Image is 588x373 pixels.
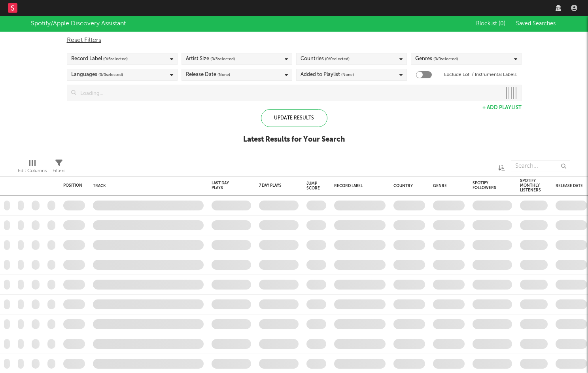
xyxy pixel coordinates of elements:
[53,166,65,176] div: Filters
[433,184,461,188] div: Genre
[301,70,354,80] div: Added to Playlist
[71,70,123,80] div: Languages
[18,166,47,176] div: Edit Columns
[473,181,500,190] div: Spotify Followers
[433,54,458,64] span: ( 0 / 0 selected)
[212,181,239,190] div: Last Day Plays
[103,54,128,64] span: ( 0 / 6 selected)
[76,85,501,101] input: Loading...
[71,54,128,64] div: Record Label
[67,36,522,45] div: Reset Filters
[334,184,382,188] div: Record Label
[511,160,570,172] input: Search...
[482,105,522,110] button: + Add Playlist
[514,21,557,27] button: Saved Searches
[186,70,230,80] div: Release Date
[306,181,320,191] div: Jump Score
[444,70,516,80] label: Exclude Lofi / Instrumental Labels
[516,21,557,27] span: Saved Searches
[520,178,541,193] div: Spotify Monthly Listeners
[476,21,505,27] span: Blocklist
[259,183,287,188] div: 7 Day Plays
[393,184,421,188] div: Country
[556,184,583,188] div: Release Date
[217,70,230,80] span: (None)
[261,109,327,127] div: Update Results
[63,183,82,188] div: Position
[499,21,505,27] span: ( 0 )
[210,54,235,64] span: ( 0 / 5 selected)
[325,54,350,64] span: ( 0 / 0 selected)
[53,156,65,179] div: Filters
[186,54,235,64] div: Artist Size
[93,184,200,188] div: Track
[18,156,47,179] div: Edit Columns
[243,135,345,144] div: Latest Results for Your Search
[301,54,350,64] div: Countries
[341,70,354,80] span: (None)
[415,54,458,64] div: Genres
[98,70,123,80] span: ( 0 / 0 selected)
[31,19,126,28] div: Spotify/Apple Discovery Assistant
